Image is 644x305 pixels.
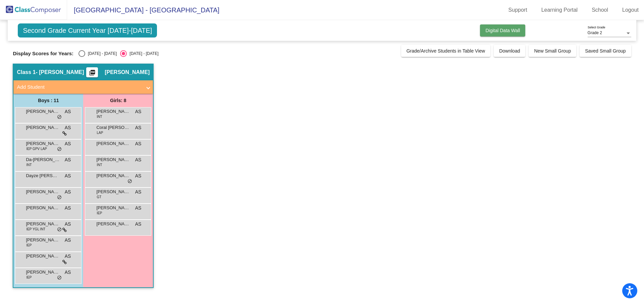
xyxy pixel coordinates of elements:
span: [PERSON_NAME] [26,140,59,147]
span: AS [65,156,71,163]
span: IEP [26,275,32,280]
span: Da-[PERSON_NAME] [26,156,59,163]
mat-radio-group: Select an option [78,50,158,57]
mat-expansion-panel-header: Add Student [13,80,153,94]
button: Digital Data Wall [480,24,525,36]
span: do_not_disturb_alt [127,179,132,184]
span: [PERSON_NAME] [26,269,59,276]
button: Download [494,45,525,57]
span: AS [135,108,142,115]
span: Class 1 [17,69,36,76]
a: Support [503,5,533,15]
span: AS [65,221,71,228]
span: [PERSON_NAME] [96,156,130,163]
span: [GEOGRAPHIC_DATA] - [GEOGRAPHIC_DATA] [67,5,219,15]
span: [PERSON_NAME]'[PERSON_NAME] [26,188,59,195]
span: Saved Small Group [585,48,626,54]
span: IEP [26,243,32,248]
span: Display Scores for Years: [13,51,73,57]
span: AS [135,188,142,196]
span: [PERSON_NAME] [26,221,59,227]
span: [PERSON_NAME] [26,205,59,211]
a: School [586,5,613,15]
span: AS [135,205,142,212]
div: [DATE] - [DATE] [85,51,117,57]
span: - [PERSON_NAME] [36,69,84,76]
span: AS [65,237,71,244]
mat-panel-title: Add Student [17,83,142,91]
span: AS [65,188,71,196]
span: AS [135,156,142,163]
span: [PERSON_NAME] [96,205,130,211]
span: [PERSON_NAME] [96,221,130,227]
span: INT [26,162,32,167]
div: [DATE] - [DATE] [127,51,158,57]
button: Print Students Details [86,67,98,77]
mat-icon: picture_as_pdf [88,69,96,79]
span: AS [65,140,71,147]
span: [PERSON_NAME] [26,124,59,131]
span: AS [135,172,142,179]
button: Saved Small Group [580,45,631,57]
span: AS [65,253,71,260]
span: Coral [PERSON_NAME] [96,124,130,131]
span: AS [65,124,71,131]
span: [PERSON_NAME] [26,108,59,115]
span: AS [65,205,71,212]
span: AS [135,140,142,147]
span: Second Grade Current Year [DATE]-[DATE] [18,23,157,37]
span: do_not_disturb_alt [57,195,62,200]
button: Grade/Archive Students in Table View [401,45,491,57]
span: Digital Data Wall [485,28,520,33]
span: Dayze [PERSON_NAME] [26,172,59,179]
span: do_not_disturb_alt [57,227,62,232]
span: AS [65,172,71,179]
div: Boys : 11 [13,94,83,107]
div: Girls: 8 [83,94,153,107]
span: do_not_disturb_alt [57,147,62,152]
span: IEP GPV LAP [26,146,47,151]
span: IEP YGL INT [26,227,45,232]
a: Learning Portal [536,5,583,15]
span: AS [135,221,142,228]
span: [PERSON_NAME] [96,188,130,195]
span: GT [97,195,101,200]
span: AS [65,108,71,115]
span: Grade 2 [588,30,602,35]
span: AS [135,124,142,131]
span: Download [499,48,520,54]
span: New Small Group [534,48,571,54]
span: Grade/Archive Students in Table View [407,48,485,54]
span: do_not_disturb_alt [57,275,62,281]
span: do_not_disturb_alt [57,115,62,120]
button: New Small Group [529,45,576,57]
span: LAP [97,130,103,135]
a: Logout [617,5,644,15]
span: AS [65,269,71,276]
span: [PERSON_NAME] [96,172,130,179]
span: [PERSON_NAME] [105,69,150,76]
span: INT [97,114,102,119]
span: IEP [97,211,102,216]
span: [PERSON_NAME] [26,253,59,259]
span: [PERSON_NAME] [96,108,130,115]
span: [PERSON_NAME] [26,237,59,243]
span: INT [97,162,102,167]
span: [PERSON_NAME] [96,140,130,147]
